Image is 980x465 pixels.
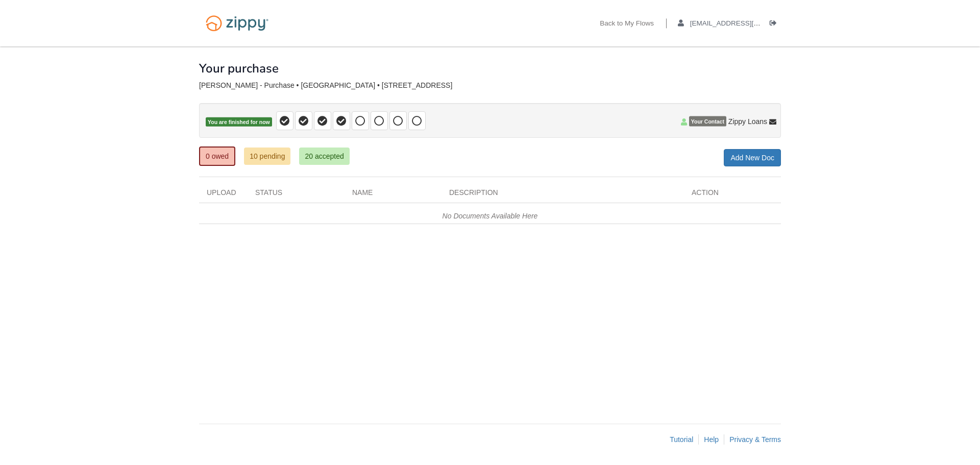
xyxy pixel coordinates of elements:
a: Tutorial [670,435,693,444]
a: 10 pending [244,148,290,165]
a: Log out [770,19,781,30]
em: No Documents Available Here [443,212,538,220]
a: 0 owed [199,146,235,166]
span: Zippy Loans [728,116,767,127]
a: Add New Doc [724,149,781,166]
div: Name [345,187,442,203]
a: 20 accepted [299,148,349,165]
a: Back to My Flows [600,19,654,30]
img: Logo [199,10,275,36]
a: edit profile [678,19,807,30]
h1: Your purchase [199,62,279,75]
span: sphawes1@gmail.com [690,19,807,27]
div: Description [442,187,684,203]
div: Action [684,187,781,203]
div: Status [248,187,345,203]
div: Upload [199,187,248,203]
a: Help [704,435,719,444]
span: Your Contact [689,116,726,127]
span: You are finished for now [206,117,272,127]
a: Privacy & Terms [729,435,781,444]
div: [PERSON_NAME] - Purchase • [GEOGRAPHIC_DATA] • [STREET_ADDRESS] [199,81,781,90]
